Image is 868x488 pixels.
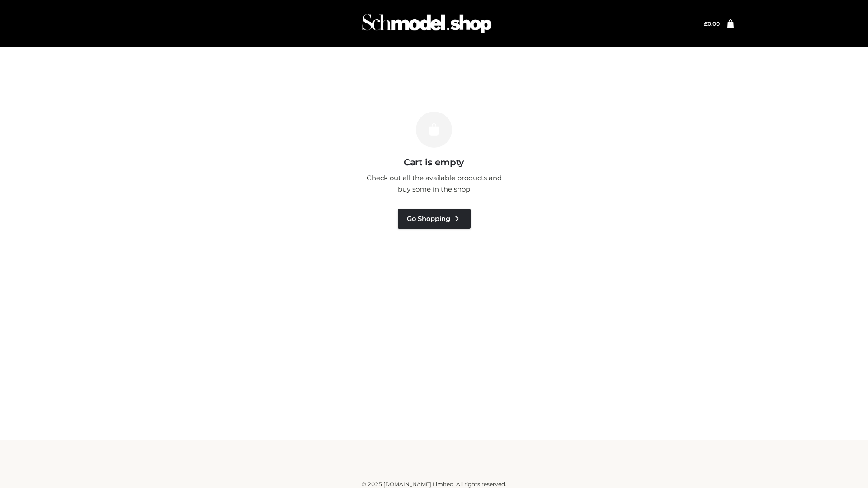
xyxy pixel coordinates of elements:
[359,6,495,42] img: Schmodel Admin 964
[155,157,713,168] h3: Cart is empty
[704,20,720,27] bdi: 0.00
[362,172,506,195] p: Check out all the available products and buy some in the shop
[704,20,708,27] span: £
[398,209,471,229] a: Go Shopping
[704,20,720,27] a: £0.00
